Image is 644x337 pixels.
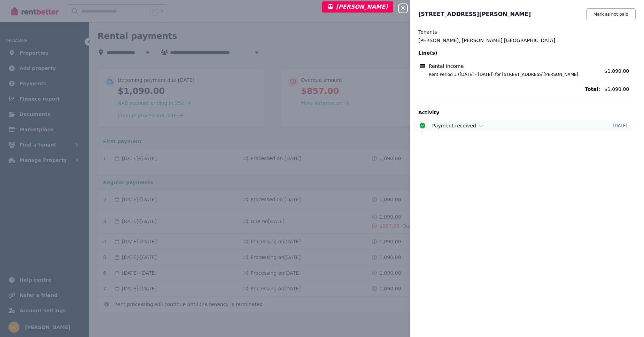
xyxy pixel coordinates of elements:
[586,8,636,20] button: Mark as not paid
[613,123,627,128] time: [DATE]
[604,68,629,74] span: $1,090.00
[418,86,600,93] span: Total:
[432,123,476,128] span: Payment received
[418,10,531,18] span: [STREET_ADDRESS][PERSON_NAME]
[418,29,437,36] label: Tenants
[418,49,600,56] span: Line(s)
[420,72,600,77] span: Rent Period 3 ([DATE] - [DATE]) for [STREET_ADDRESS][PERSON_NAME]
[429,63,464,70] span: Rental income
[604,86,636,93] span: $1,090.00
[418,37,636,44] legend: [PERSON_NAME], [PERSON_NAME] [GEOGRAPHIC_DATA]
[418,109,636,116] p: Activity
